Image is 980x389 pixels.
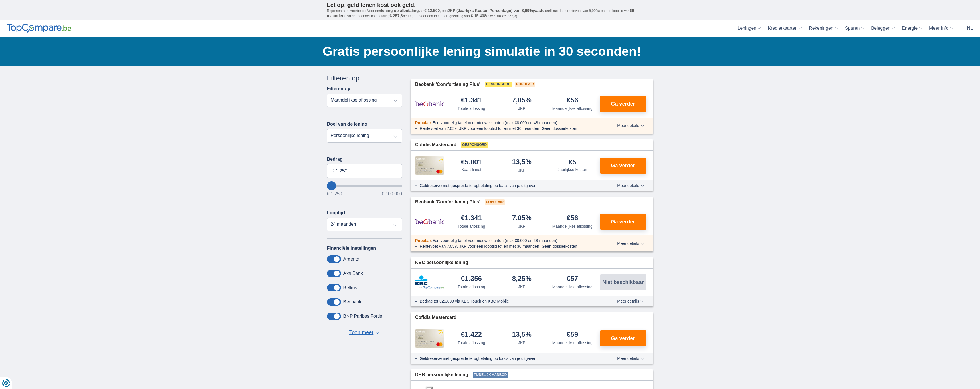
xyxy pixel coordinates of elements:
[567,215,578,222] div: €56
[343,299,361,305] label: Beobank
[415,142,456,148] span: Cofidis Mastercard
[461,97,482,104] div: €1.341
[420,126,596,131] li: Rentevoet van 7,05% JKP voor een looptijd tot en met 30 maanden; Geen dossierkosten
[567,275,578,283] div: €57
[512,215,532,222] div: 7,05%
[611,163,635,168] span: Ga verder
[415,238,431,243] span: Populair
[461,275,482,283] div: €1.356
[842,20,868,37] a: Sparen
[868,20,898,37] a: Beleggen
[613,299,648,303] button: Meer details
[411,238,601,243] div: :
[415,329,444,348] img: product.pl.alt Cofidis CC
[415,97,444,111] img: product.pl.alt Beobank
[343,285,357,290] label: Belfius
[327,1,653,8] p: Let op, geld lenen kost ook geld.
[327,8,634,18] span: 60 maanden
[764,20,805,37] a: Kredietkaarten
[448,8,533,13] span: JKP (Jaarlijks Kosten Percentage) van 8,99%
[415,372,468,378] span: DHB persoonlijke lening
[432,238,557,243] span: Een voordelig tarief voor nieuwe klanten (max €8.000 en 48 maanden)
[461,142,488,148] span: Gesponsord
[534,8,545,13] span: vaste
[389,13,403,18] span: € 257,3
[343,314,382,319] label: BNP Paribas Fortis
[611,101,635,106] span: Ga verder
[327,122,367,127] label: Doel van de lening
[600,214,646,230] button: Ga verder
[485,82,512,87] span: Gesponsord
[424,8,440,13] span: € 12.500
[411,120,601,126] div: :
[613,356,648,361] button: Meer details
[617,356,644,360] span: Meer details
[415,275,444,289] img: product.pl.alt KBC
[518,284,526,290] div: JKP
[567,97,578,104] div: €56
[485,199,505,205] span: Populair
[327,192,342,196] span: € 1.250
[518,223,526,229] div: JKP
[926,20,957,37] a: Meer Info
[558,167,587,172] div: Jaarlijkse kosten
[600,274,646,290] button: Niet beschikbaar
[613,183,648,188] button: Meer details
[458,284,485,290] div: Totale aflossing
[327,8,653,19] p: Representatief voorbeeld: Voor een van , een ( jaarlijkse debetrentevoet van 8,99%) en een loopti...
[512,97,532,104] div: 7,05%
[420,243,596,249] li: Rentevoet van 7,05% JKP voor een looptijd tot en met 30 maanden; Geen dossierkosten
[552,106,593,111] div: Maandelijkse aflossing
[518,340,526,346] div: JKP
[458,340,485,346] div: Totale aflossing
[415,81,480,88] span: Beobank 'Comfortlening Plus'
[552,284,593,290] div: Maandelijkse aflossing
[382,192,402,196] span: € 100.000
[613,241,648,246] button: Meer details
[569,159,576,166] div: €5
[518,167,526,173] div: JKP
[600,330,646,346] button: Ga verder
[327,210,345,215] label: Looptijd
[461,167,481,172] div: Kaart limiet
[512,158,532,166] div: 13,5%
[381,8,419,13] span: lening op afbetaling
[415,156,444,175] img: product.pl.alt Cofidis CC
[602,280,644,285] span: Niet beschikbaar
[964,20,977,37] a: nl
[515,82,535,87] span: Populair
[611,336,635,341] span: Ga verder
[349,329,373,336] span: Toon meer
[600,96,646,112] button: Ga verder
[415,314,456,321] span: Cofidis Mastercard
[471,13,486,18] span: € 15.438
[415,215,444,229] img: product.pl.alt Beobank
[458,106,485,111] div: Totale aflossing
[613,123,648,128] button: Meer details
[327,246,376,251] label: Financiële instellingen
[600,158,646,174] button: Ga verder
[376,332,380,334] span: ▼
[518,106,526,111] div: JKP
[323,43,653,60] h1: Gratis persoonlijke lening simulatie in 30 seconden!
[617,124,644,128] span: Meer details
[7,24,71,33] img: TopCompare
[343,271,363,276] label: Axa Bank
[415,259,468,266] span: KBC persoonlijke lening
[734,20,764,37] a: Leningen
[415,120,431,125] span: Populair
[343,257,359,262] label: Argenta
[611,219,635,224] span: Ga verder
[327,185,402,187] a: wantToBorrow
[327,86,351,91] label: Filteren op
[567,331,578,339] div: €59
[473,372,508,378] span: Tijdelijk aanbod
[420,356,596,361] li: Geldreserve met gespreide terugbetaling op basis van je uitgaven
[327,157,402,162] label: Bedrag
[347,329,381,337] button: Toon meer ▼
[432,120,557,125] span: Een voordelig tarief voor nieuwe klanten (max €8.000 en 48 maanden)
[512,275,532,283] div: 8,25%
[617,241,644,245] span: Meer details
[617,184,644,188] span: Meer details
[461,215,482,222] div: €1.341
